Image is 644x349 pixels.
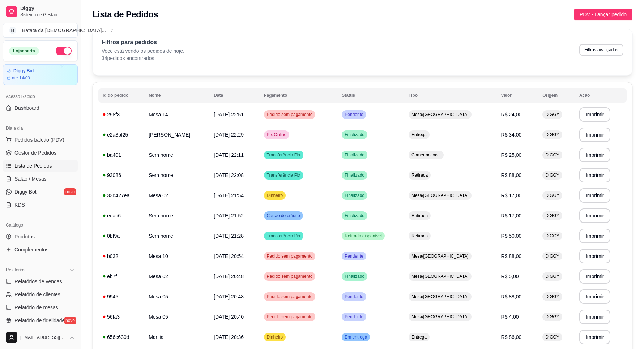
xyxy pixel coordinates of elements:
[579,269,611,284] button: Imprimir
[579,168,611,182] button: Imprimir
[265,253,314,259] span: Pedido sem pagamento
[265,314,314,320] span: Pedido sem pagamento
[20,335,66,340] span: [EMAIL_ADDRESS][DOMAIN_NAME]
[3,199,78,211] a: KDS
[544,213,561,219] span: DIGGY
[144,165,209,185] td: Sem nome
[265,152,302,158] span: Transferência Pix
[144,307,209,327] td: Mesa 05
[3,244,78,255] a: Complementos
[501,334,522,340] span: R$ 86,00
[214,172,244,178] span: [DATE] 22:08
[14,149,56,156] span: Gestor de Pedidos
[580,10,627,18] span: PDV - Lançar pedido
[404,88,497,103] th: Tipo
[214,112,244,117] span: [DATE] 22:51
[501,273,519,279] span: R$ 5,00
[501,152,522,158] span: R$ 25,00
[20,5,75,12] span: Diggy
[214,253,244,259] span: [DATE] 20:54
[501,314,519,320] span: R$ 4,00
[343,253,364,259] span: Pendente
[544,152,561,158] span: DIGGY
[103,253,140,260] div: b032
[337,88,404,103] th: Status
[144,327,209,347] td: Marilia
[103,293,140,300] div: 9945
[14,175,47,182] span: Salão / Mesas
[544,294,561,300] span: DIGGY
[3,23,78,38] button: Select a team
[20,12,75,18] span: Sistema de Gestão
[144,246,209,266] td: Mesa 10
[144,104,209,125] td: Mesa 14
[575,88,627,103] th: Ação
[343,213,366,219] span: Finalizado
[3,302,78,313] a: Relatório de mesas
[343,273,366,279] span: Finalizado
[14,246,48,253] span: Complementos
[579,107,611,122] button: Imprimir
[144,286,209,307] td: Mesa 05
[3,315,78,326] a: Relatório de fidelidadenovo
[103,131,140,138] div: e2a3bf25
[214,334,244,340] span: [DATE] 20:36
[103,151,140,159] div: ba401
[14,188,37,195] span: Diggy Bot
[103,172,140,179] div: 93086
[14,201,25,208] span: KDS
[343,172,366,178] span: Finalizado
[343,314,364,320] span: Pendente
[544,233,561,239] span: DIGGY
[544,112,561,117] span: DIGGY
[3,3,78,20] a: DiggySistema de Gestão
[265,294,314,300] span: Pedido sem pagamento
[574,9,632,20] button: PDV - Lançar pedido
[501,193,522,198] span: R$ 17,00
[265,213,302,219] span: Cartão de crédito
[410,132,428,138] span: Entrega
[14,317,65,324] span: Relatório de fidelidade
[214,213,244,219] span: [DATE] 21:52
[14,278,62,285] span: Relatórios de vendas
[214,294,244,300] span: [DATE] 20:48
[544,334,561,340] span: DIGGY
[410,112,470,117] span: Mesa/[GEOGRAPHIC_DATA]
[343,233,383,239] span: Retirada disponível
[265,334,285,340] span: Dinheiro
[501,172,522,178] span: R$ 88,00
[102,47,184,55] p: Você está vendo os pedidos de hoje.
[3,289,78,300] a: Relatório de clientes
[14,136,64,143] span: Pedidos balcão (PDV)
[544,253,561,259] span: DIGGY
[14,304,58,311] span: Relatório de mesas
[144,206,209,226] td: Sem nome
[265,273,314,279] span: Pedido sem pagamento
[14,233,35,240] span: Produtos
[93,9,158,20] h2: Lista de Pedidos
[3,186,78,198] a: Diggy Botnovo
[3,276,78,287] a: Relatórios de vendas
[579,44,623,56] button: Filtros avançados
[214,233,244,239] span: [DATE] 21:28
[103,111,140,118] div: 298f8
[102,38,184,47] p: Filtros para pedidos
[579,188,611,203] button: Imprimir
[579,289,611,304] button: Imprimir
[410,233,429,239] span: Retirada
[98,88,144,103] th: Id do pedido
[103,313,140,320] div: 56fa3
[410,193,470,198] span: Mesa/[GEOGRAPHIC_DATA]
[3,91,78,102] div: Acesso Rápido
[579,208,611,223] button: Imprimir
[265,193,285,198] span: Dinheiro
[579,128,611,142] button: Imprimir
[544,132,561,138] span: DIGGY
[3,173,78,185] a: Salão / Mesas
[14,162,52,169] span: Lista de Pedidos
[501,132,522,138] span: R$ 34,00
[501,112,522,117] span: R$ 24,00
[144,88,209,103] th: Nome
[410,152,442,158] span: Comer no local
[343,132,366,138] span: Finalizado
